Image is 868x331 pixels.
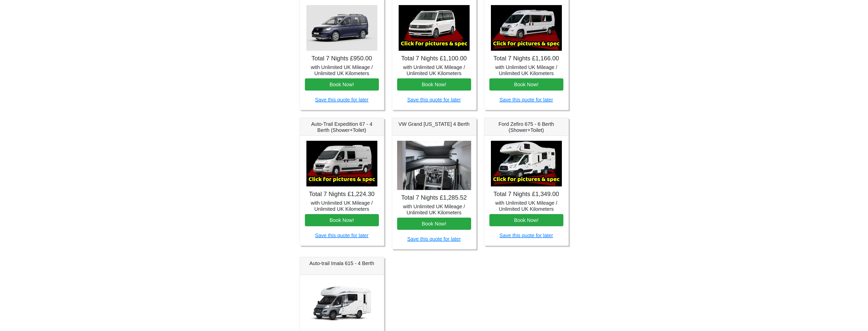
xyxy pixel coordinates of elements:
img: Auto-Trail Expedition 67 - 4 Berth (Shower+Toilet) [306,141,377,186]
button: Book Now! [397,78,471,91]
a: Save this quote for later [407,236,461,242]
h4: Total 7 Nights £950.00 [305,55,379,62]
button: Book Now! [305,78,379,91]
a: Save this quote for later [315,233,368,238]
h5: with Unlimited UK Mileage / Unlimited UK Kilometers [489,200,563,212]
h5: with Unlimited UK Mileage / Unlimited UK Kilometers [489,64,563,76]
h5: Auto-trail Imala 615 - 4 Berth [305,260,379,266]
img: VW Grand California 4 Berth [397,141,471,190]
h4: Total 7 Nights £1,224.30 [305,190,379,198]
h4: Total 7 Nights £1,100.00 [397,55,471,62]
h4: Total 7 Nights £1,349.00 [489,190,563,198]
button: Book Now! [489,214,563,226]
h5: with Unlimited UK Mileage / Unlimited UK Kilometers [305,64,379,76]
img: VW Caddy California Maxi [306,5,377,51]
h5: Ford Zefiro 675 - 6 Berth (Shower+Toilet) [489,121,563,133]
a: Save this quote for later [407,97,461,102]
h5: with Unlimited UK Mileage / Unlimited UK Kilometers [397,64,471,76]
img: Auto-trail Imala 615 - 4 Berth [306,280,377,326]
h4: Total 7 Nights £1,285.52 [397,194,471,201]
button: Book Now! [305,214,379,226]
h5: Auto-Trail Expedition 67 - 4 Berth (Shower+Toilet) [305,121,379,133]
img: Ford Zefiro 675 - 6 Berth (Shower+Toilet) [491,141,562,186]
h5: with Unlimited UK Mileage / Unlimited UK Kilometers [397,203,471,216]
a: Save this quote for later [315,97,368,102]
button: Book Now! [489,78,563,91]
h4: Total 7 Nights £1,166.00 [489,55,563,62]
a: Save this quote for later [500,97,553,102]
h5: with Unlimited UK Mileage / Unlimited UK Kilometers [305,200,379,212]
a: Save this quote for later [500,233,553,238]
img: Auto-Trail Expedition 66 - 2 Berth (Shower+Toilet) [491,5,562,51]
h5: VW Grand [US_STATE] 4 Berth [397,121,471,127]
button: Book Now! [397,218,471,230]
img: VW California Ocean T6.1 (Auto, Awning) [399,5,470,51]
